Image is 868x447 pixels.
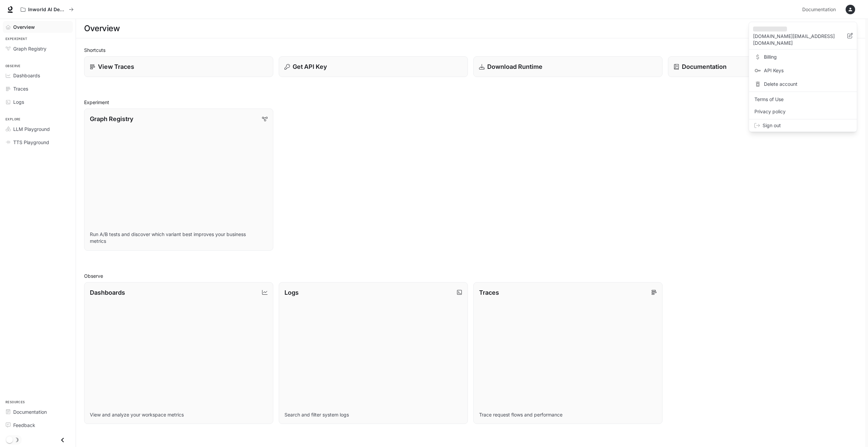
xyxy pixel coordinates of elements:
[754,96,851,103] span: Terms of Use
[750,93,855,105] a: Terms of Use
[764,81,851,88] span: Delete account
[749,22,857,50] div: [DOMAIN_NAME][EMAIL_ADDRESS][DOMAIN_NAME]
[764,54,851,60] span: Billing
[750,105,855,118] a: Privacy policy
[754,108,851,115] span: Privacy policy
[764,67,851,74] span: API Keys
[753,33,847,46] p: [DOMAIN_NAME][EMAIL_ADDRESS][DOMAIN_NAME]
[750,51,855,63] a: Billing
[750,78,855,90] div: Delete account
[763,122,851,129] span: Sign out
[750,64,855,77] a: API Keys
[749,119,857,132] div: Sign out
